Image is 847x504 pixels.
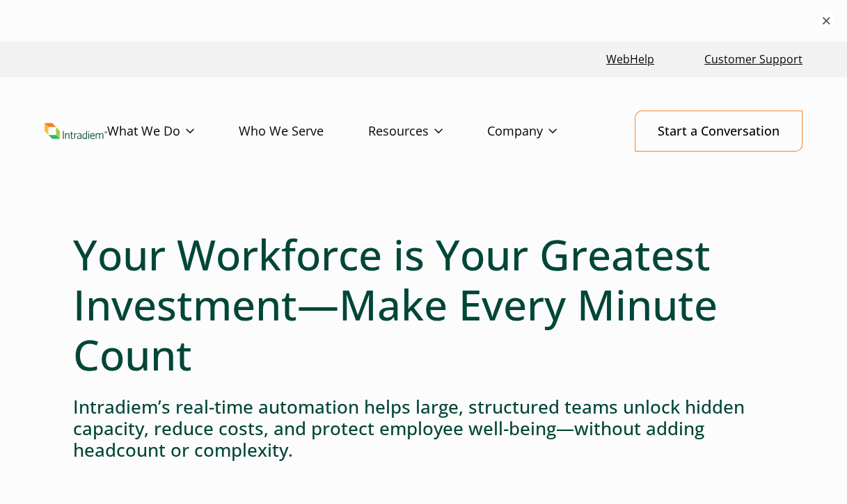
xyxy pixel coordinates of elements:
[818,13,834,29] button: ×
[107,111,239,152] a: What We Do
[73,396,774,462] h4: Intradiem’s real-time automation helps large, structured teams unlock hidden capacity, reduce cos...
[601,44,660,74] a: Link opens in a new window
[699,44,808,74] a: Customer Support
[368,111,487,152] a: Resources
[635,111,802,152] a: Start a Conversation
[45,123,107,138] img: Intradiem
[73,229,774,380] h1: Your Workforce is Your Greatest Investment—Make Every Minute Count
[45,123,107,138] a: Link to homepage of Intradiem
[487,111,601,152] a: Company
[239,111,368,152] a: Who We Serve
